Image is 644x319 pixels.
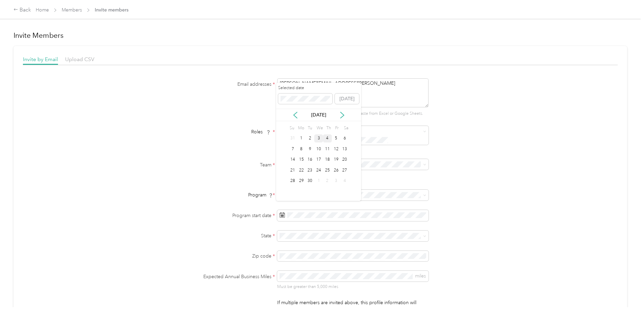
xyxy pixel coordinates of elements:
div: 10 [314,145,323,153]
div: 20 [340,156,349,164]
label: Selected date [278,85,332,91]
iframe: Everlance-gr Chat Button Frame [606,281,644,319]
div: 2 [323,177,332,185]
div: 13 [340,145,349,153]
div: 12 [332,145,341,153]
p: Must be greater than 5,000 miles [277,284,429,290]
p: If multiple members are invited above, this profile information will apply to all invited members [277,299,429,313]
div: Su [288,124,295,133]
span: miles [415,273,426,279]
div: 26 [332,166,341,175]
div: 18 [323,156,332,164]
div: 27 [340,166,349,175]
button: [DATE] [335,94,359,104]
div: 14 [288,156,297,164]
span: Invite by Email [23,56,58,62]
div: 22 [297,166,306,175]
div: Program [191,191,275,198]
div: 29 [297,177,306,185]
label: State [191,232,275,239]
div: 16 [306,156,315,164]
div: Sa [343,124,349,133]
div: Back [13,6,31,14]
label: Expected Annual Business Miles [191,273,275,280]
div: 17 [314,156,323,164]
div: We [315,124,323,133]
div: 31 [288,134,297,143]
p: [DATE] [304,111,333,118]
label: Program start date [191,212,275,219]
div: 9 [306,145,315,153]
a: Home [36,7,49,13]
div: 1 [314,177,323,185]
div: 25 [323,166,332,175]
div: 6 [340,134,349,143]
span: Invite members [95,6,128,14]
div: 3 [332,177,341,185]
label: Zip code [191,252,275,260]
a: Members [62,7,82,13]
div: 8 [297,145,306,153]
div: 3 [314,134,323,143]
div: 28 [288,177,297,185]
div: 30 [306,177,315,185]
div: 4 [323,134,332,143]
div: 15 [297,156,306,164]
h1: Invite Members [13,31,627,40]
div: Mo [297,124,304,133]
div: 7 [288,145,297,153]
span: Roles [249,127,273,137]
div: 11 [323,145,332,153]
div: Tu [306,124,313,133]
div: 1 [297,134,306,143]
div: 23 [306,166,315,175]
div: 24 [314,166,323,175]
div: Fr [334,124,341,133]
div: 2 [306,134,315,143]
div: 21 [288,166,297,175]
span: Upload CSV [65,56,94,62]
div: 4 [340,177,349,185]
label: Email addresses [191,81,275,88]
label: Team [191,161,275,168]
div: 5 [332,134,341,143]
div: Th [325,124,332,133]
div: 19 [332,156,341,164]
textarea: [PERSON_NAME][EMAIL_ADDRESS][PERSON_NAME][DOMAIN_NAME] [277,78,429,107]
